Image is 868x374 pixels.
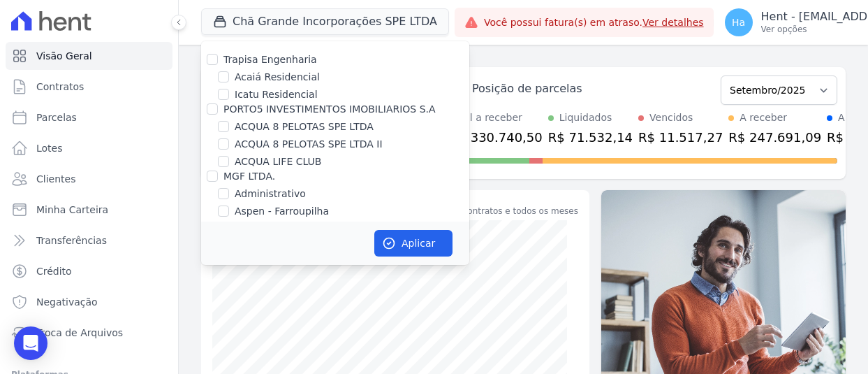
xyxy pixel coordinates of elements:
div: Liquidados [559,110,612,125]
span: Ha [732,17,745,27]
span: Você possui fatura(s) em atraso. [484,15,704,30]
span: Troca de Arquivos [36,326,123,340]
span: Visão Geral [36,49,92,63]
div: Vencidos [649,110,693,125]
a: Lotes [6,134,172,162]
div: Open Intercom Messenger [14,326,47,360]
span: Clientes [36,172,75,186]
a: Negativação [6,288,172,316]
label: ACQUA LIFE CLUB [235,154,321,169]
span: Transferências [36,233,107,247]
a: Contratos [6,73,172,101]
label: PORTO5 INVESTIMENTOS IMOBILIARIOS S.A [223,103,436,115]
span: Contratos [36,80,84,94]
span: Crédito [36,264,72,278]
a: Ver detalhes [642,17,704,28]
label: Administrativo [235,187,306,201]
a: Transferências [6,226,172,254]
label: ACQUA 8 PELOTAS SPE LTDA II [235,137,383,152]
div: R$ 330.740,50 [450,128,543,147]
a: Minha Carteira [6,196,172,224]
div: Posição de parcelas [472,80,582,97]
div: Considerando todos os contratos e todos os meses [365,205,578,217]
a: Troca de Arquivos [6,319,172,347]
a: Parcelas [6,103,172,131]
div: R$ 11.517,27 [638,128,723,147]
label: Trapisa Engenharia [223,54,317,65]
div: Total a receber [450,110,543,125]
div: A receber [740,110,787,125]
label: MGF LTDA. [223,171,275,182]
button: Chã Grande Incorporações SPE LTDA [201,8,449,35]
label: Acaiá Residencial [235,70,320,85]
a: Visão Geral [6,42,172,70]
button: Aplicar [374,230,453,257]
div: R$ 247.691,09 [728,128,821,147]
a: Clientes [6,165,172,193]
span: Negativação [36,295,98,309]
span: Minha Carteira [36,203,108,217]
label: ACQUA 8 PELOTAS SPE LTDA [235,120,374,134]
label: Icatu Residencial [235,87,318,102]
div: R$ 71.532,14 [548,128,633,147]
label: Aspen - Farroupilha [235,204,329,219]
span: Parcelas [36,110,77,124]
span: Lotes [36,141,63,155]
a: Crédito [6,257,172,285]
